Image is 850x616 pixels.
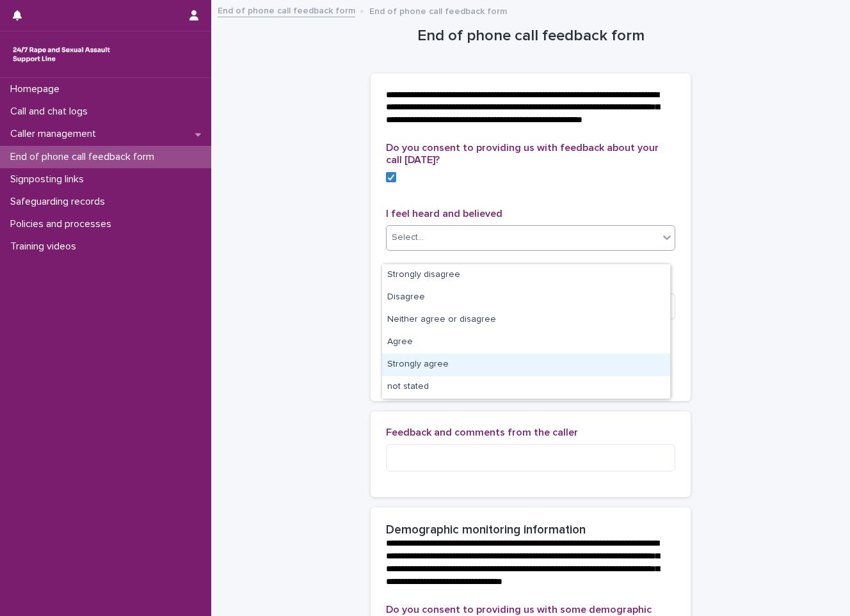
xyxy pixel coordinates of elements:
p: Policies and processes [5,218,122,230]
h1: End of phone call feedback form [371,27,691,45]
a: End of phone call feedback form [218,3,355,17]
div: Neither agree or disagree [382,309,670,331]
p: Safeguarding records [5,196,115,208]
div: Strongly agree [382,354,670,376]
p: Homepage [5,83,70,95]
div: Select... [392,231,424,244]
p: Caller management [5,128,106,140]
div: Agree [382,331,670,354]
p: Call and chat logs [5,106,98,118]
h2: Demographic monitoring information [386,523,586,537]
p: End of phone call feedback form [5,151,164,163]
div: Disagree [382,287,670,309]
img: rhQMoQhaT3yELyF149Cw [10,42,113,67]
p: Training videos [5,241,86,253]
span: I feel heard and believed [386,209,502,219]
span: Do you consent to providing us with feedback about your call [DATE]? [386,143,659,165]
p: End of phone call feedback form [369,3,507,17]
span: Feedback and comments from the caller [386,427,578,438]
p: Signposting links [5,173,94,186]
div: not stated [382,376,670,399]
div: Strongly disagree [382,264,670,287]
